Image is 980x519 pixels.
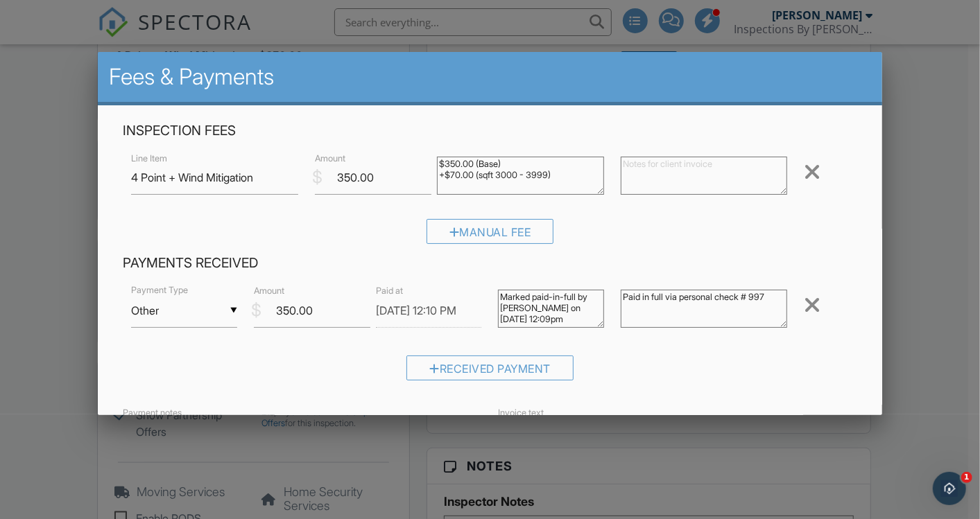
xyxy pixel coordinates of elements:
div: Manual Fee [427,219,554,244]
h4: Inspection Fees [123,122,857,140]
h2: Fees & Payments [109,63,870,91]
label: Payment notes [123,407,182,419]
h4: Payments Received [123,254,857,272]
div: $ [312,166,323,189]
label: Amount [315,152,345,165]
div: $ [251,299,261,322]
label: Amount [254,285,284,297]
a: Manual Fee [427,229,554,243]
a: Received Payment [406,364,574,378]
label: Invoice text [498,407,544,419]
iframe: Intercom live chat [933,472,966,505]
div: Received Payment [406,355,574,380]
textarea: $350.00 (Base) +$70.00 (sqft 3000 - 3999) [437,157,604,195]
label: Payment Type [131,284,188,297]
span: 1 [961,472,972,483]
label: Line Item [131,152,167,165]
label: Paid at [376,285,403,297]
textarea: Marked paid-in-full by [PERSON_NAME] on [DATE] 12:09pm [498,290,603,328]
